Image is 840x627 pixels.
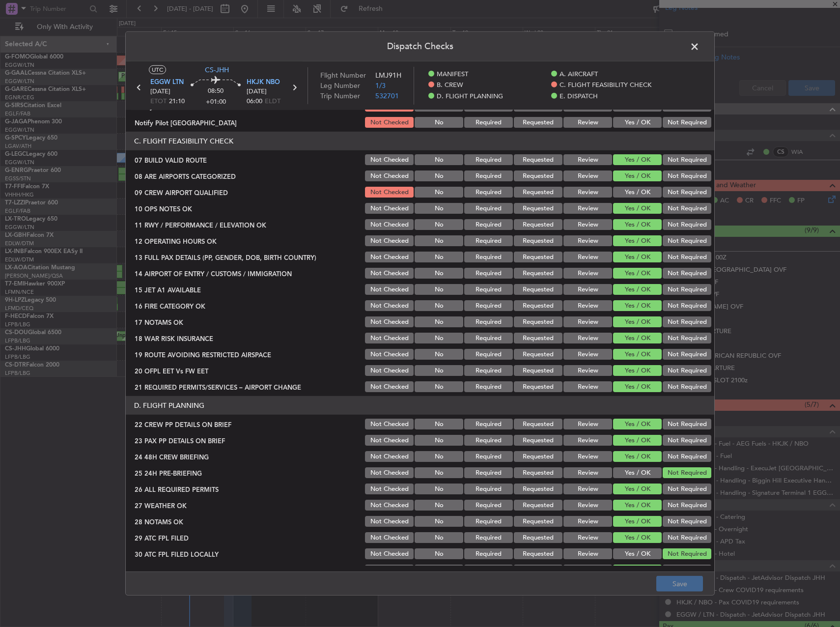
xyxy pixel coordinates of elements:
[663,365,711,376] button: Not Required
[613,419,662,429] button: Yes / OK
[613,333,662,343] button: Yes / OK
[613,252,662,262] button: Yes / OK
[663,300,711,311] button: Not Required
[663,500,711,511] button: Not Required
[613,300,662,311] button: Yes / OK
[663,435,711,446] button: Not Required
[126,32,714,61] header: Dispatch Checks
[613,284,662,295] button: Yes / OK
[613,187,662,198] button: Yes / OK
[663,316,711,327] button: Not Required
[613,316,662,327] button: Yes / OK
[613,219,662,230] button: Yes / OK
[613,532,662,543] button: Yes / OK
[613,203,662,214] button: Yes / OK
[613,435,662,446] button: Yes / OK
[663,219,711,230] button: Not Required
[613,235,662,246] button: Yes / OK
[663,381,711,392] button: Not Required
[663,451,711,462] button: Not Required
[613,548,662,559] button: Yes / OK
[663,171,711,181] button: Not Required
[613,516,662,527] button: Yes / OK
[663,268,711,279] button: Not Required
[663,548,711,559] button: Not Required
[613,565,662,575] button: Yes / OK
[613,467,662,478] button: Yes / OK
[613,451,662,462] button: Yes / OK
[663,349,711,360] button: Not Required
[663,516,711,527] button: Not Required
[613,268,662,279] button: Yes / OK
[663,203,711,214] button: Not Required
[613,171,662,181] button: Yes / OK
[613,381,662,392] button: Yes / OK
[663,252,711,262] button: Not Required
[613,484,662,494] button: Yes / OK
[663,484,711,494] button: Not Required
[613,500,662,511] button: Yes / OK
[663,187,711,198] button: Not Required
[663,565,711,575] button: Not Required
[613,117,662,128] button: Yes / OK
[663,235,711,246] button: Not Required
[663,419,711,429] button: Not Required
[663,284,711,295] button: Not Required
[663,532,711,543] button: Not Required
[613,365,662,376] button: Yes / OK
[663,333,711,343] button: Not Required
[663,467,711,478] button: Not Required
[663,117,711,128] button: Not Required
[613,349,662,360] button: Yes / OK
[663,154,711,165] button: Not Required
[613,154,662,165] button: Yes / OK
